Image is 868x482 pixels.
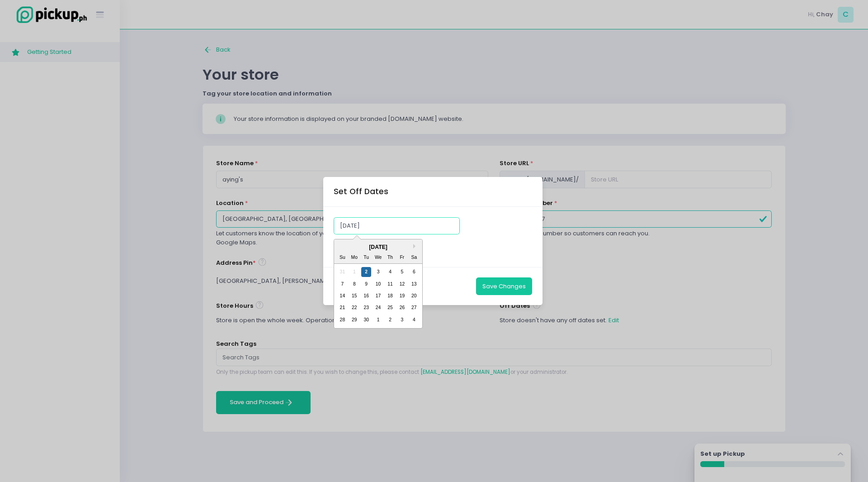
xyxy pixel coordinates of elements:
[397,315,407,325] div: day-3
[373,267,383,277] div: day-3
[397,279,407,289] div: day-12
[373,252,383,262] div: We
[361,279,371,289] div: day-9
[349,279,359,289] div: day-8
[409,267,419,277] div: day-6
[361,315,371,325] div: day-30
[349,252,359,262] div: Mo
[413,244,418,248] button: Next Month
[361,291,371,301] div: day-16
[397,291,407,301] div: day-19
[397,267,407,277] div: day-5
[409,279,419,289] div: day-13
[361,252,371,262] div: Tu
[337,267,347,277] div: day-31
[373,291,383,301] div: day-17
[385,252,395,262] div: Th
[385,267,395,277] div: day-4
[385,315,395,325] div: day-2
[409,315,419,325] div: day-4
[373,315,383,325] div: day-1
[334,186,388,197] div: Set Off Dates
[361,267,371,277] div: day-2
[385,279,395,289] div: day-11
[385,291,395,301] div: day-18
[337,303,347,313] div: day-21
[397,252,407,262] div: Fr
[337,252,347,262] div: Su
[409,252,419,262] div: Sa
[409,303,419,313] div: day-27
[334,243,422,251] div: [DATE]
[409,291,419,301] div: day-20
[349,291,359,301] div: day-15
[336,266,420,326] div: month-2025-09
[361,303,371,313] div: day-23
[397,303,407,313] div: day-26
[349,267,359,277] div: day-1
[349,303,359,313] div: day-22
[349,315,359,325] div: day-29
[476,277,532,295] button: Save Changes
[385,303,395,313] div: day-25
[373,303,383,313] div: day-24
[337,279,347,289] div: day-7
[373,279,383,289] div: day-10
[337,315,347,325] div: day-28
[337,291,347,301] div: day-14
